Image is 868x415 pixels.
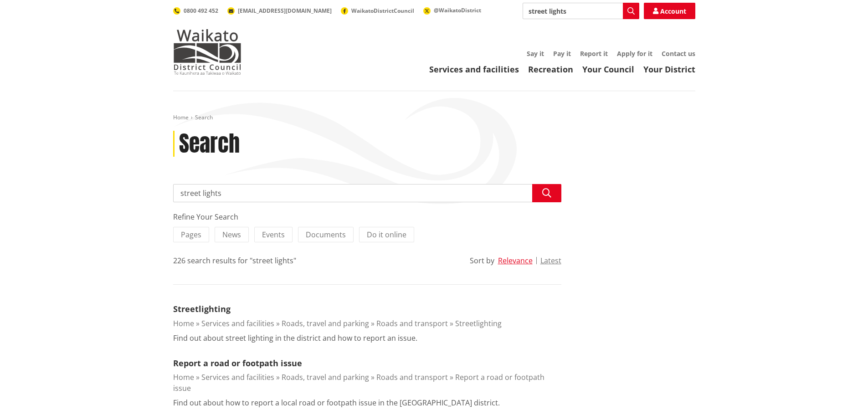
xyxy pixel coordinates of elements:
[184,7,218,15] span: 0800 492 452
[173,184,561,202] input: Search input
[470,255,494,266] div: Sort by
[423,6,481,14] a: @WaikatoDistrict
[173,303,231,314] a: Streetlighting
[222,230,241,240] span: News
[376,318,448,328] a: Roads and transport
[341,7,414,15] a: WaikatoDistrictCouncil
[498,256,533,265] button: Relevance
[527,49,544,58] a: Say it
[553,49,571,58] a: Pay it
[173,211,561,222] div: Refine Your Search
[644,3,695,19] a: Account
[580,49,608,58] a: Report it
[173,358,302,369] a: Report a road or footpath issue
[523,3,639,19] input: Search input
[528,64,573,75] a: Recreation
[238,7,332,15] span: [EMAIL_ADDRESS][DOMAIN_NAME]
[429,64,519,75] a: Services and facilities
[173,255,296,266] div: 226 search results for "street lights"
[173,29,241,75] img: Waikato District Council - Te Kaunihera aa Takiwaa o Waikato
[282,372,369,382] a: Roads, travel and parking
[376,372,448,382] a: Roads and transport
[351,7,414,15] span: WaikatoDistrictCouncil
[367,230,406,240] span: Do it online
[643,64,695,75] a: Your District
[173,114,695,122] nav: breadcrumb
[173,372,544,393] a: Report a road or footpath issue
[173,397,500,408] p: Find out about how to report a local road or footpath issue in the [GEOGRAPHIC_DATA] district.
[201,318,274,328] a: Services and facilities
[306,230,346,240] span: Documents
[173,372,194,382] a: Home
[662,49,695,58] a: Contact us
[173,333,417,343] p: Find out about street lighting in the district and how to report an issue.
[173,318,194,328] a: Home
[181,230,201,240] span: Pages
[282,318,369,328] a: Roads, travel and parking
[173,7,218,15] a: 0800 492 452
[179,131,240,157] h1: Search
[455,318,502,328] a: Streetlighting
[617,49,652,58] a: Apply for it
[582,64,634,75] a: Your Council
[201,372,274,382] a: Services and facilities
[195,113,213,121] span: Search
[540,256,561,265] button: Latest
[227,7,332,15] a: [EMAIL_ADDRESS][DOMAIN_NAME]
[434,6,481,14] span: @WaikatoDistrict
[262,230,285,240] span: Events
[173,113,189,121] a: Home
